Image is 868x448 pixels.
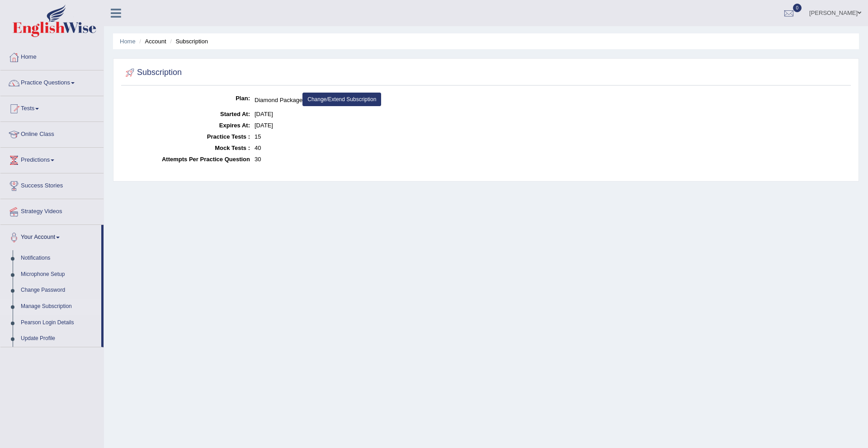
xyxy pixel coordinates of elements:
a: Strategy Videos [0,199,104,222]
dt: Attempts Per Practice Question [123,154,250,165]
span: 0 [793,4,802,12]
dt: Expires At: [123,120,250,131]
a: Pearson Login Details [17,315,101,331]
a: Manage Subscription [17,299,101,315]
a: Your Account [0,225,101,247]
a: Change/Extend Subscription [302,93,381,106]
a: Practice Questions [0,70,104,93]
dt: Practice Tests : [123,131,250,142]
dt: Plan: [123,93,250,104]
a: Change Password [17,282,101,299]
dd: 15 [255,131,849,142]
a: Success Stories [0,173,104,196]
a: Tests [0,96,104,119]
dd: [DATE] [255,120,849,131]
a: Home [0,45,104,67]
li: Account [137,37,166,46]
a: Predictions [0,148,104,170]
a: Update Profile [17,331,101,347]
a: Notifications [17,250,101,266]
dd: 30 [255,154,849,165]
li: Subscription [168,37,208,46]
dt: Mock Tests : [123,142,250,154]
a: Online Class [0,122,104,145]
h2: Subscription [123,66,182,79]
a: Home [120,38,136,45]
dd: [DATE] [255,108,849,120]
dt: Started At: [123,108,250,120]
a: Microphone Setup [17,266,101,283]
dd: Diamond Package [255,93,849,108]
dd: 40 [255,142,849,154]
